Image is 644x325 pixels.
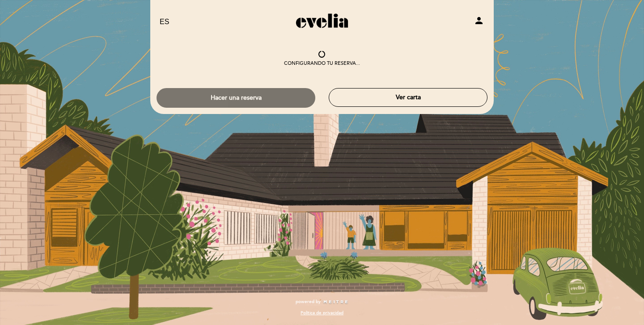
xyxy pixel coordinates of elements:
div: Configurando tu reserva... [284,60,360,67]
span: powered by [296,299,321,305]
i: person [474,15,484,26]
button: Hacer una reserva [157,88,315,108]
button: person [474,15,484,29]
button: Ver carta [329,88,487,107]
a: Política de privacidad [301,310,343,316]
a: powered by [296,299,348,305]
a: Evelia [266,10,378,34]
img: MEITRE [323,300,348,304]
